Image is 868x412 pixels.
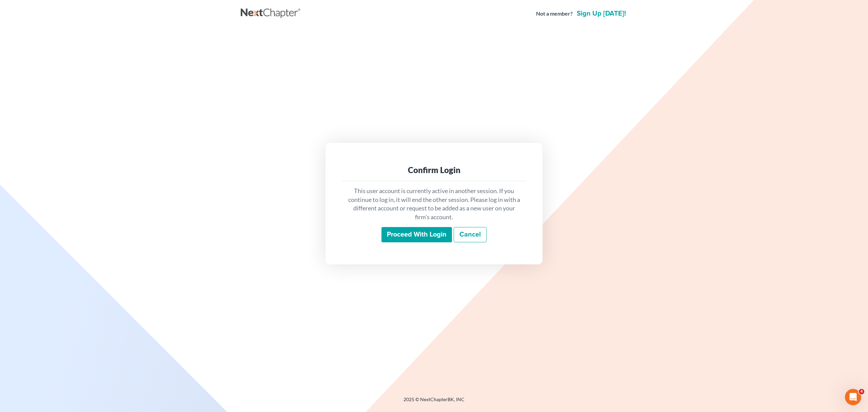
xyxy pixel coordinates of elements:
[241,396,627,408] div: 2025 © NextChapterBK, INC
[575,10,627,17] a: Sign up [DATE]!
[845,389,861,405] iframe: Intercom live chat
[381,227,452,243] input: Proceed with login
[347,165,521,175] div: Confirm Login
[347,187,521,222] p: This user account is currently active in another session. If you continue to log in, it will end ...
[454,227,487,243] a: Cancel
[536,10,573,18] strong: Not a member?
[859,389,864,394] span: 4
